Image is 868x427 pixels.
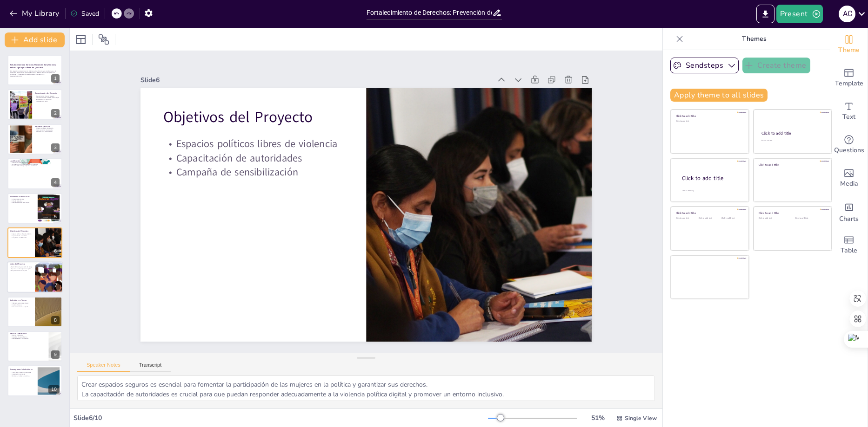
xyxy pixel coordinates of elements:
p: Problemas Identificados [10,195,35,198]
div: Click to add text [795,217,824,220]
p: Justificación [10,160,60,162]
div: 1 [51,74,60,83]
p: Espacios políticos libres de violencia [189,78,365,147]
p: Cronograma de Actividades [10,368,35,370]
div: 2 [51,109,60,117]
div: Add text boxes [830,95,868,128]
p: Capacitación y campañas [10,373,35,375]
p: Brechas de alfabetización digital [10,201,35,203]
p: Campaña de sensibilización [10,237,32,239]
div: 8 [7,297,62,327]
p: Campañas de sensibilización [10,336,46,338]
div: 5 [51,213,60,221]
button: My Library [7,6,63,21]
div: 3 [7,124,62,155]
div: 8 [51,316,60,324]
p: Capacitación de autoridades [10,235,32,237]
button: Transcript [130,362,171,372]
div: Change the overall theme [830,28,868,61]
span: Position [98,34,109,45]
span: Charts [839,214,859,224]
div: 10 [48,385,60,394]
p: Monitoreo y evaluación continua [10,375,35,376]
p: Implementación de protocolos [35,129,60,131]
p: Estructuras patriarcales [10,198,35,200]
div: Get real-time input from your audience [830,128,868,162]
button: A C [839,5,855,23]
div: 9 [51,350,60,359]
p: Violación de derechos fundamentales [10,162,60,164]
span: Media [840,179,858,189]
div: 4 [7,158,62,189]
p: Empoderamiento de mujeres [10,270,32,272]
div: Slide 6 / 10 [73,414,488,422]
div: Add charts and graphs [830,195,868,228]
button: Duplicate Slide [35,265,47,276]
div: 7 [52,282,60,290]
div: 4 [51,178,60,187]
div: Click to add body [682,190,741,192]
button: Present [776,5,823,23]
div: Click to add title [676,114,742,118]
div: 6 [7,227,62,258]
div: 3 [51,143,60,152]
span: Table [841,246,857,256]
button: Apply theme to all slides [670,89,768,102]
div: Click to add text [721,217,742,220]
p: Objetivos del Proyecto [10,230,32,233]
p: Objetivo principal del proyecto [35,127,60,129]
p: Metas del Proyecto [10,263,32,265]
p: Actividades y Tareas [10,298,32,301]
p: Insuficiencia en la implementación de la Ley 243 [10,163,60,165]
button: Delete Slide [49,265,60,276]
p: Talleres de autodefensa digital [10,302,32,304]
div: 9 [7,331,62,362]
div: Slide 6 [188,12,525,129]
div: 51 % [587,414,609,422]
div: 10 [7,365,62,396]
div: Add images, graphics, shapes or video [830,162,868,195]
div: Click to add text [759,217,788,220]
div: Layout [73,32,88,47]
div: Click to add text [761,140,823,142]
button: Add slide [5,32,65,47]
span: Single View [625,414,657,422]
p: Campaña de sensibilización [180,104,356,173]
div: Add a table [830,228,868,262]
p: Reducción de la percepción de riesgo [10,266,32,268]
div: Click to add text [676,217,697,220]
p: Themes [687,28,821,50]
span: Theme [838,45,860,55]
div: Click to add title [761,130,823,136]
div: 2 [7,89,62,120]
div: Click to add title [682,175,741,182]
div: Click to add title [759,162,825,166]
div: A C [839,6,855,22]
div: 1 [7,55,62,85]
p: Planificación y diseño del protocolo [10,371,35,373]
div: Click to add title [759,211,825,215]
div: Saved [70,9,99,18]
textarea: Crear espacios seguros es esencial para fomentar la participación de las mujeres en la política y... [77,375,655,401]
p: Asesorías legales y psicológicas [10,338,46,340]
span: Text [842,112,855,122]
p: Recursos financieros [10,334,46,336]
button: Export to PowerPoint [756,5,775,23]
p: Denominación clara del proyecto [35,95,60,97]
p: Canal de denuncia [10,304,32,306]
p: Este proyecto busca promover un entorno político digital seguro para las mujeres de Quillacollo, ... [10,70,60,75]
div: Click to add text [699,217,720,220]
span: Questions [834,145,864,155]
p: Generated with [URL] [10,75,60,77]
p: Necesidad de acción para prevenir la violencia [10,165,60,167]
p: Espacios políticos libres de violencia [10,233,32,235]
div: 6 [51,247,60,255]
div: 7 [7,262,63,293]
p: Denominación del Proyecto [35,91,60,94]
p: Capacitación de autoridades [184,91,361,160]
p: Enfoque en el municipio de [GEOGRAPHIC_DATA] [35,98,60,102]
button: Speaker Notes [77,362,130,372]
p: Falta de protocolos [10,200,35,202]
p: Capacitación y sensibilización [35,131,60,133]
button: Sendsteps [670,58,739,73]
